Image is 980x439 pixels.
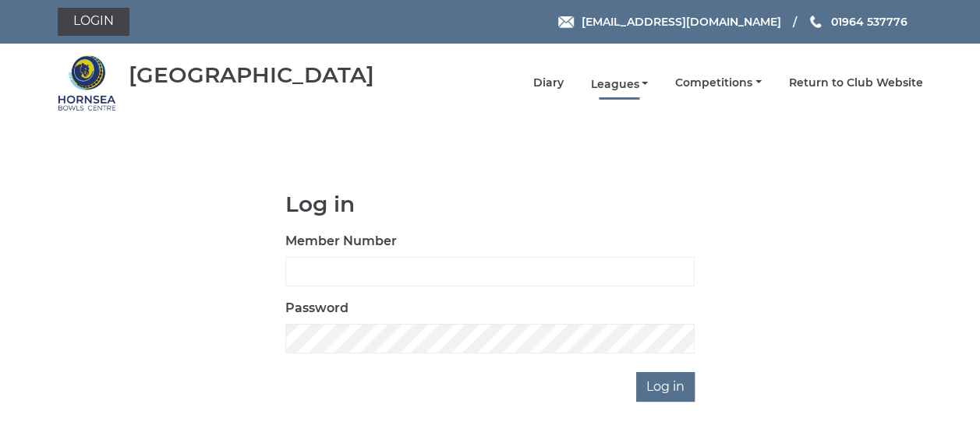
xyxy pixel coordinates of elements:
[830,15,907,29] span: 01964 537776
[58,54,116,112] img: Hornsea Bowls Centre
[58,8,129,36] a: Login
[129,63,374,87] div: [GEOGRAPHIC_DATA]
[590,77,648,92] a: Leagues
[810,16,821,28] img: Phone us
[789,76,923,90] a: Return to Club Website
[285,232,397,251] label: Member Number
[675,76,762,90] a: Competitions
[532,76,563,90] a: Diary
[285,299,348,318] label: Password
[808,13,907,30] a: Phone us 01964 537776
[558,16,574,28] img: Email
[285,192,695,216] h1: Log in
[581,15,780,29] span: [EMAIL_ADDRESS][DOMAIN_NAME]
[558,13,780,30] a: Email [EMAIL_ADDRESS][DOMAIN_NAME]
